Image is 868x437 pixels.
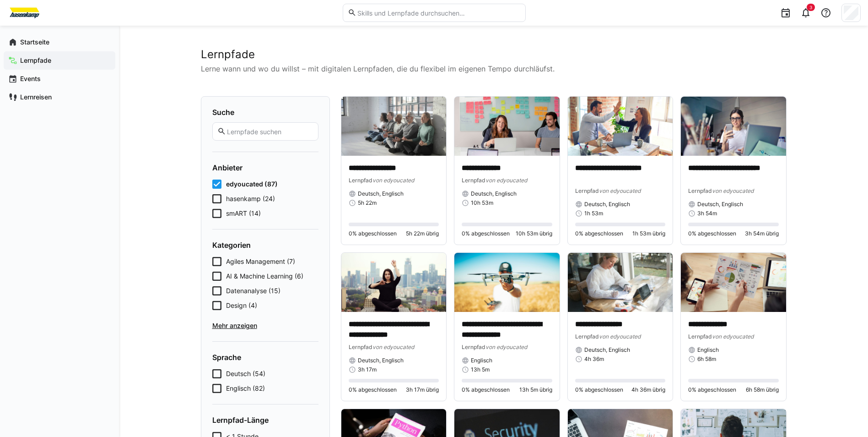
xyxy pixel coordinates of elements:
span: Deutsch, Englisch [358,357,404,364]
span: 5h 22m [358,199,377,207]
span: 1h 53m übrig [632,230,665,237]
img: image [341,97,447,156]
span: von edyoucated [599,187,641,194]
span: 10h 53m übrig [516,230,552,237]
span: 3h 17m übrig [406,386,439,393]
span: 6h 58m [697,355,716,363]
span: von edyoucated [485,344,527,350]
span: 0% abgeschlossen [462,230,510,237]
input: Skills und Lernpfade durchsuchen… [356,9,520,17]
span: 4h 36m übrig [631,386,665,393]
span: 3h 54m [697,210,717,217]
span: edyoucated (87) [226,180,278,189]
span: hasenkamp (24) [226,194,275,203]
h4: Suche [212,108,318,117]
h4: Sprache [212,353,318,362]
span: Lernpfad [349,344,372,350]
img: image [568,253,673,312]
span: Lernpfad [575,333,599,340]
span: 6h 58m übrig [746,386,779,393]
span: von edyoucated [712,187,754,194]
span: 0% abgeschlossen [575,230,623,237]
img: image [341,253,447,312]
span: von edyoucated [485,177,527,184]
span: Agiles Management (7) [226,257,295,266]
p: Lerne wann und wo du willst – mit digitalen Lernpfaden, die du flexibel im eigenen Tempo durchläu... [201,63,787,74]
img: image [454,97,560,156]
span: 0% abgeschlossen [349,386,397,393]
span: von edyoucated [712,333,754,340]
span: 0% abgeschlossen [462,386,510,393]
span: 0% abgeschlossen [688,386,736,393]
img: image [681,97,786,156]
span: Lernpfad [688,187,712,194]
span: 3 [809,5,812,10]
span: von edyoucated [599,333,641,340]
span: smART (14) [226,209,261,218]
span: Englisch [697,346,719,354]
img: image [568,97,673,156]
span: Englisch [471,357,492,364]
h4: Kategorien [212,240,318,250]
span: Mehr anzeigen [212,321,318,330]
img: image [454,253,560,312]
span: Lernpfad [462,177,485,184]
h4: Anbieter [212,163,318,172]
span: Deutsch, Englisch [584,201,630,208]
span: 10h 53m [471,199,493,207]
span: Deutsch, Englisch [584,346,630,354]
span: 3h 54m übrig [745,230,779,237]
span: von edyoucated [372,177,414,184]
span: Englisch (82) [226,384,265,393]
span: 1h 53m [584,210,603,217]
span: Deutsch, Englisch [697,201,743,208]
h2: Lernpfade [201,48,787,61]
span: Lernpfad [688,333,712,340]
span: 3h 17m [358,366,377,373]
img: image [681,253,786,312]
span: von edyoucated [372,344,414,350]
span: 5h 22m übrig [406,230,439,237]
span: Lernpfad [575,187,599,194]
span: Lernpfad [349,177,372,184]
h4: Lernpfad-Länge [212,415,318,425]
span: 13h 5m [471,366,490,373]
span: 0% abgeschlossen [575,386,623,393]
input: Lernpfade suchen [226,127,313,136]
span: Lernpfad [462,344,485,350]
span: Design (4) [226,301,257,310]
span: 13h 5m übrig [519,386,552,393]
span: Datenanalyse (15) [226,286,280,295]
span: Deutsch, Englisch [471,190,517,197]
span: 4h 36m [584,355,604,363]
span: Deutsch (54) [226,369,265,378]
span: 0% abgeschlossen [688,230,736,237]
span: 0% abgeschlossen [349,230,397,237]
span: Deutsch, Englisch [358,190,404,197]
span: AI & Machine Learning (6) [226,272,303,281]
